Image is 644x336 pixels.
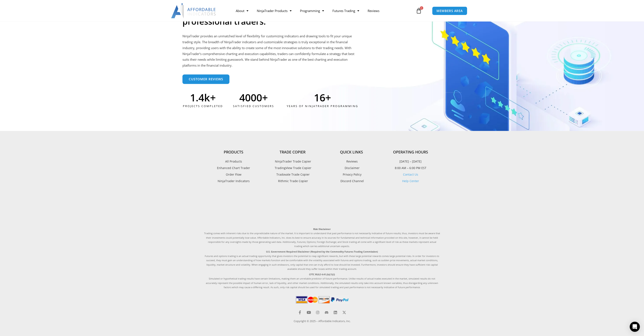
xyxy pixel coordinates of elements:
[182,33,356,69] p: NinjaTrader provides an unmatched level of flexibility for customizing indicators and drawing too...
[189,78,223,81] span: Customer Reviews
[322,172,381,177] a: Privacy Policy
[436,9,463,12] span: MEMBERS AREA
[252,6,296,16] a: NinjaTrader Products
[231,6,252,16] a: About
[263,159,322,164] a: NinjaTrader Trade Copier
[344,165,360,171] span: Disclaimer
[294,319,351,323] a: Copyright © 2025 – Affordable Indicators, Inc.
[239,93,262,103] span: 4000
[217,165,250,171] span: Enhanced Chart Trader
[204,165,263,171] a: Enhanced Chart Trader
[274,159,311,164] span: NinjaTrader Trade Copier
[325,93,372,103] span: +
[263,165,322,171] a: TradingView Trade Copier
[322,150,381,155] h4: Quick Links
[171,3,216,18] img: LogoAI | Affordable Indicators – NinjaTrader
[403,172,418,176] a: Contact Us
[339,178,364,184] span: Discord Channel
[314,93,325,103] span: 16
[381,165,440,171] p: 8:00 AM – 6:00 PM EST
[224,103,283,110] div: Satisfied Customers
[402,179,419,183] a: Help Center
[381,150,440,155] h4: Operating Hours
[225,159,242,164] span: All Products
[322,165,381,171] a: Disclaimer
[295,295,349,304] img: PaymentIcons | Affordable Indicators – NinjaTrader
[262,93,283,103] span: +
[410,5,428,17] a: 0
[263,150,322,155] h4: Trade Copier
[277,178,308,184] span: Rithmic Trade Copier
[204,159,263,164] a: All Products
[263,172,322,177] a: Tradovate Trade Copier
[630,322,640,332] div: Open Intercom Messenger
[204,178,263,184] a: NinjaTrader Indicators
[322,159,381,164] a: Reviews
[204,150,263,155] h4: Products
[328,6,363,16] a: Futures Trading
[231,6,415,16] nav: Menu
[190,93,204,103] span: 1.4
[204,227,440,249] p: Trading comes with inherent risks due to the unpredictable nature of the market. It is important ...
[182,74,229,84] a: Customer Reviews
[204,93,223,103] span: k+
[381,159,440,164] p: [DATE] – [DATE]
[226,172,241,177] span: Order Flow
[363,6,383,16] a: Reviews
[274,165,311,171] span: TradingView Trade Copier
[266,250,378,253] strong: U.S. Government Required Disclaimer (Required by the Commodity Futures Trading Commission)
[313,227,331,231] strong: Risk Disclaimer
[218,178,250,184] span: NinjaTrader Indicators
[432,7,467,15] a: MEMBERS AREA
[275,172,310,177] span: Tradovate Trade Copier
[420,6,423,10] span: 0
[322,178,381,184] a: Discord Channel
[296,6,328,16] a: Programming
[342,172,361,177] span: Privacy Policy
[204,272,440,290] p: Simulated or hypothetical trading results have certain limitations, making them an unreliable pre...
[204,193,440,223] iframe: Customer reviews powered by Trustpilot
[204,250,440,271] p: Futures and options trading is an actual trading opportunity that gives investors the potential t...
[273,103,372,110] div: Years of ninjatrader programming
[345,159,358,164] span: Reviews
[309,273,335,276] strong: CFTC RULE 4.41.(b)(1)(i)
[263,178,322,184] a: Rithmic Trade Copier
[182,103,223,110] div: Projects Completed
[204,172,263,177] a: Order Flow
